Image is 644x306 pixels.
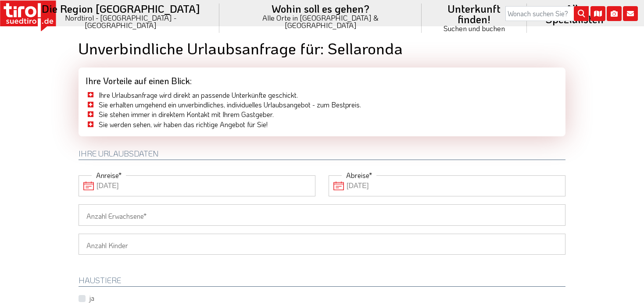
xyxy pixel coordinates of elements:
[79,68,565,90] div: Ihre Vorteile auf einen Blick:
[86,100,558,110] li: Sie erhalten umgehend ein unverbindliches, individuelles Urlaubsangebot - zum Bestpreis.
[86,90,558,100] li: Ihre Urlaubsanfrage wird direkt an passende Unterkünfte geschickt.
[86,110,558,119] li: Sie stehen immer in direktem Kontakt mit Ihrem Gastgeber.
[623,6,638,21] i: Kontakt
[32,14,209,29] small: Nordtirol - [GEOGRAPHIC_DATA] - [GEOGRAPHIC_DATA]
[230,14,411,29] small: Alle Orte in [GEOGRAPHIC_DATA] & [GEOGRAPHIC_DATA]
[89,293,94,303] label: ja
[432,25,516,32] small: Suchen und buchen
[86,120,558,129] li: Sie werden sehen, wir haben das richtige Angebot für Sie!
[79,276,565,287] h2: HAUSTIERE
[590,6,605,21] i: Karte öffnen
[505,6,589,21] input: Wonach suchen Sie?
[79,149,565,160] h2: Ihre Urlaubsdaten
[79,39,565,57] h1: Unverbindliche Urlaubsanfrage für: Sellaronda
[607,6,622,21] i: Fotogalerie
